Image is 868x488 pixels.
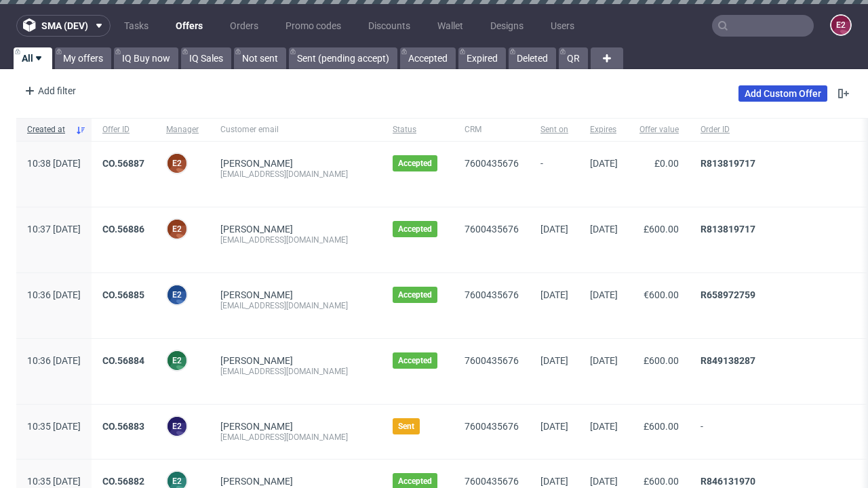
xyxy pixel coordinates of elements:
span: Accepted [398,158,432,169]
span: Expires [590,124,618,136]
a: [PERSON_NAME] [220,355,293,366]
a: CO.56887 [102,158,144,169]
span: [DATE] [540,421,568,432]
span: Created at [27,124,70,136]
span: [DATE] [590,289,618,300]
a: Users [542,15,583,37]
span: [DATE] [590,476,618,487]
span: 10:36 [DATE] [27,289,81,300]
div: [EMAIL_ADDRESS][DOMAIN_NAME] [220,366,371,377]
a: My offers [55,47,111,69]
a: R813819717 [701,158,755,169]
figcaption: e2 [167,154,186,173]
span: 10:36 [DATE] [27,355,81,366]
div: [EMAIL_ADDRESS][DOMAIN_NAME] [220,235,371,245]
span: 10:35 [DATE] [27,421,81,432]
span: Sent [398,421,414,432]
span: [DATE] [590,421,618,432]
a: IQ Buy now [114,47,178,69]
a: Discounts [360,15,418,37]
span: Order ID [701,124,847,136]
a: R813819717 [701,224,755,235]
span: [DATE] [540,224,568,235]
a: 7600435676 [465,224,519,235]
span: Accepted [398,224,432,235]
span: [DATE] [590,158,618,169]
span: 10:35 [DATE] [27,476,81,487]
span: - [540,158,568,190]
a: Tasks [116,15,157,37]
a: QR [559,47,588,69]
span: £600.00 [644,224,679,235]
span: sma (dev) [41,21,88,30]
figcaption: e2 [167,351,186,370]
span: £600.00 [644,355,679,366]
span: Accepted [398,476,432,487]
a: 7600435676 [465,158,519,169]
figcaption: e2 [167,285,186,304]
a: Add Custom Offer [738,85,827,102]
span: Offer value [639,124,679,136]
span: £600.00 [644,421,679,432]
span: Accepted [398,289,432,300]
a: Promo codes [277,15,349,37]
span: €600.00 [644,289,679,300]
a: Designs [482,15,532,37]
a: CO.56885 [102,289,144,300]
span: 10:38 [DATE] [27,158,81,169]
a: Deleted [509,47,556,69]
figcaption: e2 [831,16,850,35]
a: [PERSON_NAME] [220,289,293,300]
a: [PERSON_NAME] [220,421,293,432]
a: R658972759 [701,289,755,300]
div: Add filter [19,80,79,102]
a: IQ Sales [181,47,231,69]
figcaption: e2 [167,417,186,436]
a: 7600435676 [465,289,519,300]
a: Sent (pending accept) [289,47,397,69]
a: 7600435676 [465,355,519,366]
span: - [701,421,847,443]
a: Expired [458,47,506,69]
a: CO.56882 [102,476,144,487]
a: Offers [167,15,211,37]
span: £600.00 [644,476,679,487]
div: [EMAIL_ADDRESS][DOMAIN_NAME] [220,169,371,180]
span: [DATE] [540,476,568,487]
span: [DATE] [540,289,568,300]
a: CO.56886 [102,224,144,235]
span: 10:37 [DATE] [27,224,81,235]
a: R849138287 [701,355,755,366]
span: [DATE] [590,355,618,366]
span: Status [393,124,443,136]
a: CO.56884 [102,355,144,366]
a: Accepted [400,47,456,69]
span: £0.00 [654,158,679,169]
span: Customer email [220,124,371,136]
button: sma (dev) [16,15,111,37]
a: CO.56883 [102,421,144,432]
a: All [14,47,52,69]
figcaption: e2 [167,220,186,239]
a: 7600435676 [465,476,519,487]
a: Wallet [429,15,471,37]
span: [DATE] [540,355,568,366]
span: [DATE] [590,224,618,235]
a: [PERSON_NAME] [220,158,293,169]
div: [EMAIL_ADDRESS][DOMAIN_NAME] [220,300,371,311]
span: Offer ID [102,124,144,136]
a: 7600435676 [465,421,519,432]
span: Sent on [540,124,568,136]
a: R846131970 [701,476,755,487]
a: Orders [222,15,267,37]
a: Not sent [234,47,286,69]
a: [PERSON_NAME] [220,476,293,487]
span: Accepted [398,355,432,366]
span: CRM [465,124,519,136]
div: [EMAIL_ADDRESS][DOMAIN_NAME] [220,432,371,443]
a: [PERSON_NAME] [220,224,293,235]
span: Manager [166,124,199,136]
